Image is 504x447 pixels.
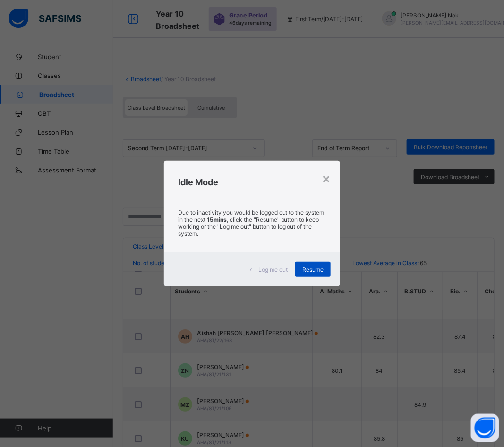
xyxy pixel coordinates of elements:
span: Log me out [258,266,288,273]
p: Due to inactivity you would be logged out to the system in the next , click the "Resume" button t... [178,209,326,237]
div: × [322,170,331,186]
h2: Idle Mode [178,177,326,187]
span: Resume [302,266,324,273]
strong: 15mins [207,216,227,223]
button: Open asap [471,414,499,442]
